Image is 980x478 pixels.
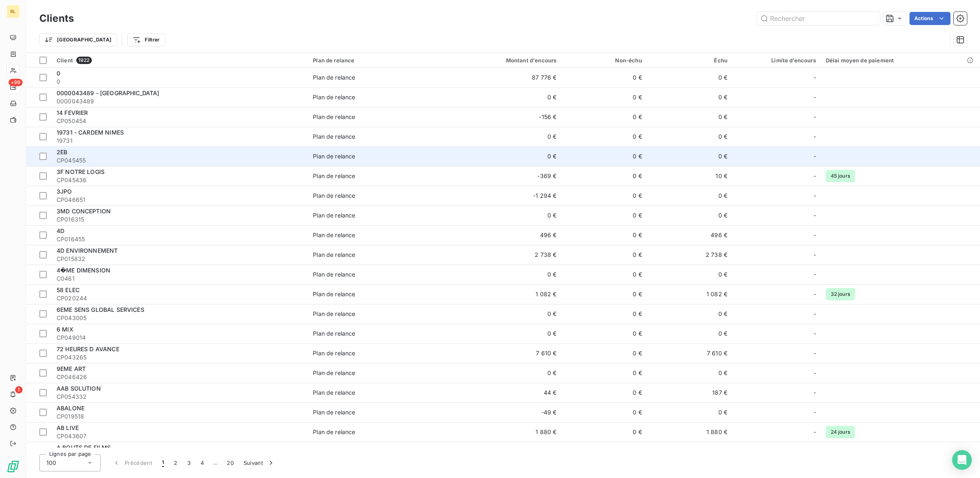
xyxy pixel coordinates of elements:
[652,57,727,64] div: Échu
[814,428,816,436] span: -
[561,206,647,225] td: 0 €
[814,369,816,377] span: -
[313,57,442,64] div: Plan de relance
[313,113,355,121] div: Plan de relance
[561,442,647,462] td: 0 €
[313,172,355,180] div: Plan de relance
[57,373,303,381] span: CP046426
[182,454,196,471] button: 3
[57,432,303,440] span: CP043607
[561,343,647,363] td: 0 €
[39,33,117,46] button: [GEOGRAPHIC_DATA]
[57,188,72,195] span: 3JPO
[452,57,556,64] div: Montant d'encours
[826,426,855,438] span: 24 jours
[313,133,355,141] div: Plan de relance
[909,12,950,25] button: Actions
[647,304,732,324] td: 0 €
[313,369,355,377] div: Plan de relance
[814,73,816,82] span: -
[57,57,73,64] span: Client
[313,329,355,338] div: Plan de relance
[814,152,816,160] span: -
[57,176,303,184] span: CP045436
[647,422,732,442] td: 1 880 €
[561,107,647,127] td: 0 €
[447,284,561,304] td: 1 082 €
[647,324,732,343] td: 0 €
[647,442,732,462] td: 38 681 €
[561,225,647,245] td: 0 €
[561,87,647,107] td: 0 €
[46,459,56,467] span: 100
[647,68,732,87] td: 0 €
[447,68,561,87] td: 87 776 €
[196,454,209,471] button: 4
[57,353,303,361] span: CP043265
[57,109,88,116] span: 14 FEVRIER
[647,343,732,363] td: 7 610 €
[447,363,561,383] td: 0 €
[57,117,303,125] span: CP050454
[157,454,169,471] button: 1
[814,251,816,259] span: -
[57,156,303,165] span: CP045455
[647,87,732,107] td: 0 €
[447,107,561,127] td: -156 €
[57,235,303,243] span: CP016455
[447,127,561,146] td: 0 €
[7,5,20,18] div: RL
[566,57,642,64] div: Non-échu
[814,408,816,416] span: -
[647,206,732,225] td: 0 €
[57,385,101,392] span: AAB SOLUTION
[57,444,111,451] span: A BOUTS DE FILMS
[814,192,816,200] span: -
[447,442,561,462] td: 19 152 €
[647,186,732,206] td: 0 €
[313,231,355,239] div: Plan de relance
[447,304,561,324] td: 0 €
[447,146,561,166] td: 0 €
[826,288,855,300] span: 32 jours
[57,365,86,372] span: 9EME ART
[313,408,355,416] div: Plan de relance
[209,456,222,469] span: …
[647,284,732,304] td: 1 082 €
[814,113,816,121] span: -
[561,383,647,403] td: 0 €
[57,412,303,421] span: CP019518
[57,393,303,401] span: CP054332
[447,206,561,225] td: 0 €
[57,326,73,333] span: 6 MIX
[57,424,79,431] span: AB LIVE
[814,172,816,180] span: -
[814,93,816,101] span: -
[561,324,647,343] td: 0 €
[57,215,303,224] span: CP016315
[814,211,816,220] span: -
[313,211,355,220] div: Plan de relance
[15,386,23,393] span: 1
[313,290,355,298] div: Plan de relance
[561,403,647,422] td: 0 €
[57,89,160,96] span: 0000043489 - [GEOGRAPHIC_DATA]
[107,454,157,471] button: Précédent
[561,146,647,166] td: 0 €
[814,329,816,338] span: -
[737,57,816,64] div: Limite d’encours
[447,186,561,206] td: -1 294 €
[647,363,732,383] td: 0 €
[39,11,74,26] h3: Clients
[647,383,732,403] td: 187 €
[814,349,816,357] span: -
[647,265,732,284] td: 0 €
[313,93,355,101] div: Plan de relance
[447,87,561,107] td: 0 €
[647,166,732,186] td: 10 €
[814,310,816,318] span: -
[57,294,303,302] span: CP020244
[814,389,816,397] span: -
[647,225,732,245] td: 496 €
[561,245,647,265] td: 0 €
